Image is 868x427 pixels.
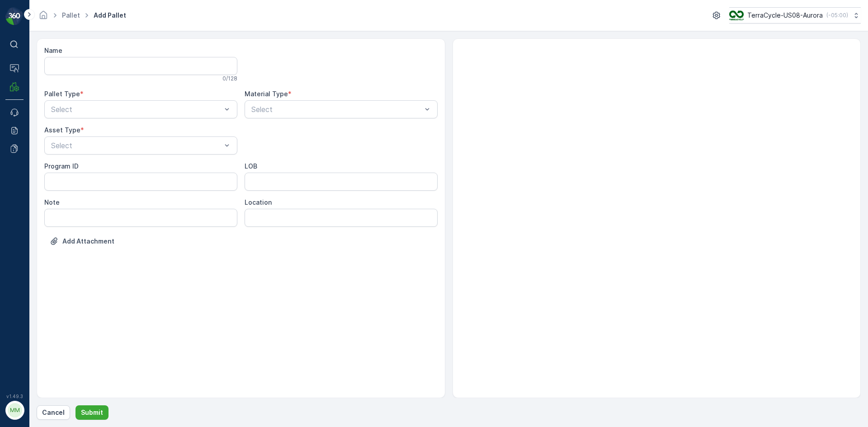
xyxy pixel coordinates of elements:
[251,104,422,115] p: Select
[44,90,80,98] label: Pallet Type
[38,223,206,230] span: US-A0158 I Contacts, Accessories, Boxes - Decanted
[53,163,61,171] span: 70
[222,75,237,82] p: 0 / 128
[399,253,467,264] p: Pallet_US08 #8018
[51,140,222,151] p: Select
[8,394,30,401] span: Name :
[75,405,108,420] button: Submit
[30,394,88,401] span: Pallet_US08 #8018
[62,11,80,19] a: Pallet
[48,208,99,216] span: [PERSON_NAME]
[53,408,61,416] span: 70
[51,104,222,115] p: Select
[5,401,24,420] button: MM
[5,7,24,25] img: logo
[8,403,22,418] div: MM
[44,198,60,206] label: Note
[44,234,120,249] button: Upload File
[729,10,744,20] img: image_ci7OI47.png
[42,408,65,417] p: Cancel
[747,11,823,20] p: TerraCycle-US08-Aurora
[44,47,62,54] label: Name
[92,11,128,20] span: Add Pallet
[5,394,24,399] span: v 1.49.3
[30,148,88,156] span: Pallet_US08 #8017
[38,14,48,21] a: Homepage
[729,7,861,23] button: TerraCycle-US08-Aurora(-05:00)
[37,405,70,420] button: Cancel
[245,162,257,170] label: LOB
[44,162,79,170] label: Program ID
[245,90,288,98] label: Material Type
[8,223,38,230] span: Material :
[8,208,48,216] span: Asset Type :
[8,408,53,416] span: Total Weight :
[826,12,848,19] p: ( -05:00 )
[62,237,114,246] p: Add Attachment
[8,163,53,171] span: Total Weight :
[47,178,51,186] span: -
[51,193,59,201] span: 70
[8,193,51,201] span: Tare Weight :
[245,198,272,206] label: Location
[8,178,47,186] span: Net Weight :
[400,8,467,19] p: Pallet_US08 #8017
[8,148,30,156] span: Name :
[44,126,80,134] label: Asset Type
[81,408,103,417] p: Submit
